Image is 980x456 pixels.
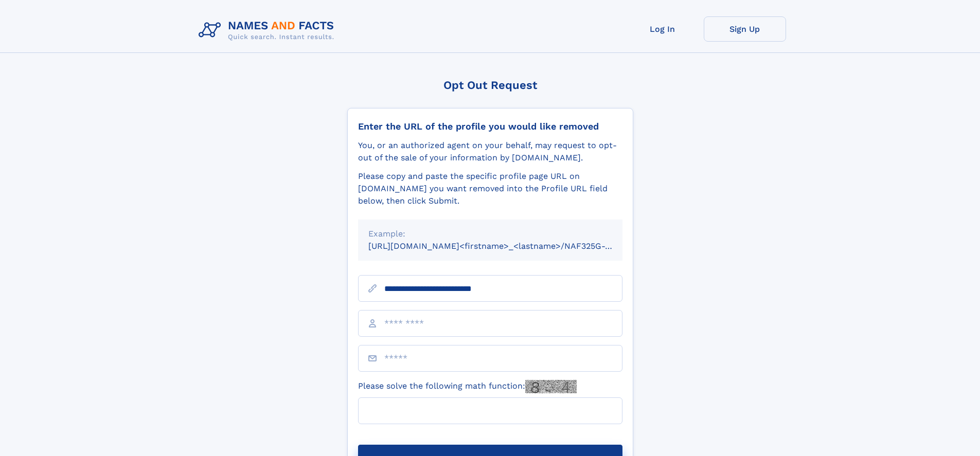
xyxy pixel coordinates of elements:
div: Example: [368,228,612,240]
small: [URL][DOMAIN_NAME]<firstname>_<lastname>/NAF325G-xxxxxxxx [368,241,642,251]
a: Sign Up [704,16,786,42]
div: Enter the URL of the profile you would like removed [358,121,622,132]
div: You, or an authorized agent on your behalf, may request to opt-out of the sale of your informatio... [358,139,622,164]
div: Please copy and paste the specific profile page URL on [DOMAIN_NAME] you want removed into the Pr... [358,170,622,207]
div: Opt Out Request [347,79,633,92]
img: Logo Names and Facts [194,16,343,44]
label: Please solve the following math function: [358,380,577,393]
a: Log In [621,16,704,42]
